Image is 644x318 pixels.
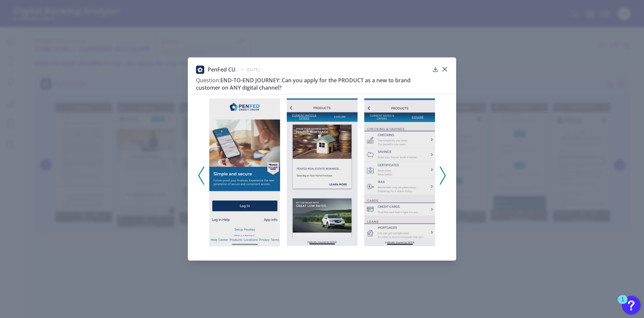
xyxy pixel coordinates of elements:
h3: END-TO-END JOURNEY: Can you apply for the PRODUCT as a new to brand customer on ANY digital channel? [196,77,429,91]
div: 1 [621,300,624,308]
button: Open Resource Center, 1 new notification [622,296,641,315]
span: PenFed CU [208,66,235,73]
span: [DATE] [247,67,260,73]
span: Question: [196,77,220,84]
